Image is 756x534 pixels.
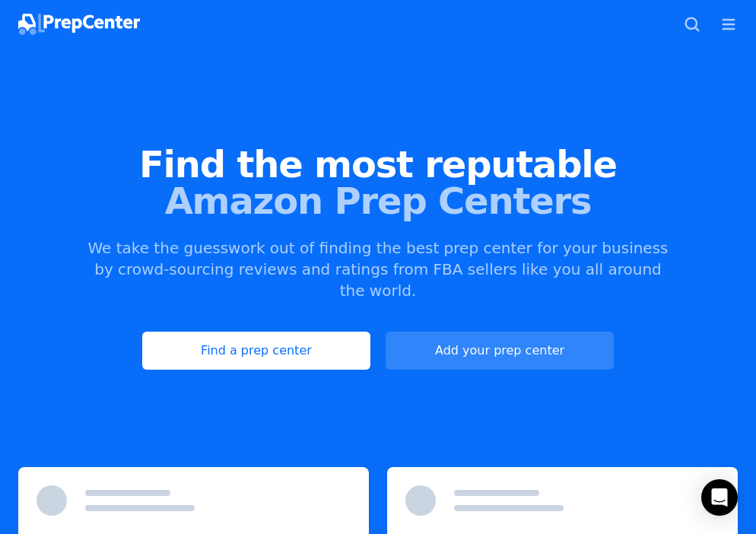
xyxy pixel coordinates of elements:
[18,146,738,183] span: Find the most reputable
[18,14,140,35] img: PrepCenter
[18,183,738,219] span: Amazon Prep Centers
[86,237,670,301] p: We take the guesswork out of finding the best prep center for your business by crowd-sourcing rev...
[142,332,370,370] a: Find a prep center
[386,332,614,370] a: Add your prep center
[701,479,738,516] div: Open Intercom Messenger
